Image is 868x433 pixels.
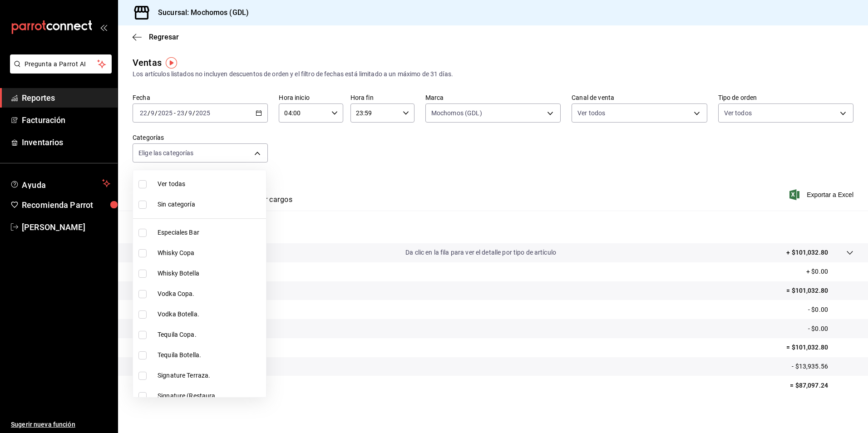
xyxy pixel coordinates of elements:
span: Especiales Bar [158,228,262,237]
span: Ver todas [158,179,262,189]
span: Signature (Restaura. [158,391,262,401]
img: Tooltip marker [166,57,177,69]
span: Whisky Botella [158,269,262,278]
span: Signature Terraza. [158,371,262,380]
span: Sin categoría [158,200,262,209]
span: Tequila Copa. [158,330,262,340]
span: Vodka Copa. [158,289,262,299]
span: Vodka Botella. [158,310,262,319]
span: Tequila Botella. [158,350,262,360]
span: Whisky Copa [158,248,262,258]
